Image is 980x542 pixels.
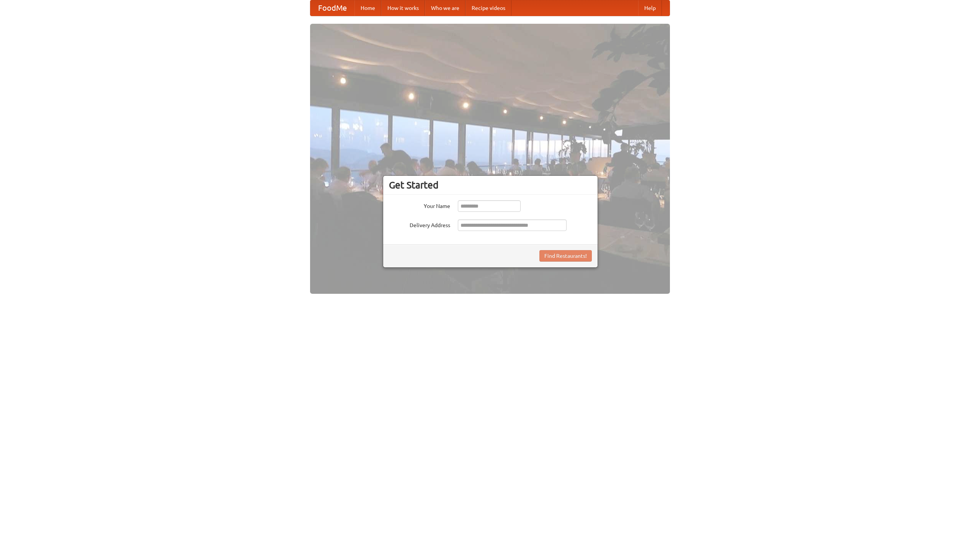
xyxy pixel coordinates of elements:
a: Who we are [425,0,465,16]
button: Find Restaurants! [539,250,592,262]
a: Help [638,0,662,16]
a: Recipe videos [465,0,511,16]
a: How it works [381,0,425,16]
h3: Get Started [389,179,592,191]
label: Delivery Address [389,219,450,229]
label: Your Name [389,200,450,210]
a: FoodMe [310,0,354,16]
a: Home [354,0,381,16]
